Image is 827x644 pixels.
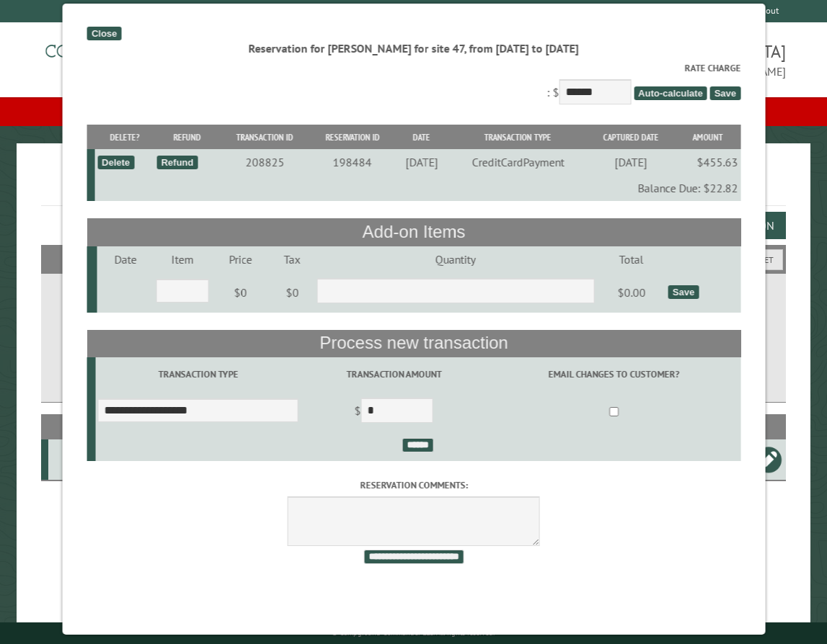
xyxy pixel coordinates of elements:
div: Save [668,285,698,299]
td: [DATE] [394,149,448,175]
label: Rate Charge [87,61,740,75]
td: 208825 [219,149,309,175]
td: Item [154,246,211,272]
td: $0.00 [596,272,665,313]
th: Date [394,125,448,150]
div: 47 [54,452,90,467]
h2: Filters [41,245,785,272]
label: Reservation comments: [87,478,740,492]
td: $ [301,392,487,432]
td: [DATE] [587,149,675,175]
td: Total [596,246,665,272]
div: Close [87,27,120,40]
span: Save [709,86,740,100]
th: Transaction ID [219,125,309,150]
div: Reservation for [PERSON_NAME] for site 47, from [DATE] to [DATE] [87,40,740,56]
td: $455.63 [675,149,740,175]
td: Tax [270,246,314,272]
td: CreditCardPayment [448,149,587,175]
h1: Reservations [41,166,785,206]
td: Price [211,246,269,272]
td: Quantity [314,246,596,272]
div: Refund [156,156,198,169]
label: Email changes to customer? [489,367,738,381]
th: Add-on Items [87,218,740,246]
th: Captured Date [587,125,675,150]
th: Reservation ID [309,125,395,150]
span: Auto-calculate [634,86,707,100]
th: Transaction Type [448,125,587,150]
td: 198484 [309,149,395,175]
th: Refund [154,125,220,150]
td: $0 [211,272,269,313]
th: Delete? [94,125,154,150]
th: Amount [675,125,740,150]
th: Process new transaction [87,330,740,357]
td: Balance Due: $22.82 [94,175,740,201]
label: Transaction Amount [303,367,485,381]
th: Site [48,414,92,439]
label: Transaction Type [98,367,298,381]
td: Date [97,246,154,272]
small: © Campground Commander LLC. All rights reserved. [332,628,495,638]
td: $0 [270,272,314,313]
div: Delete [97,156,134,169]
div: : $ [87,61,740,108]
img: Campground Commander [41,28,221,84]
